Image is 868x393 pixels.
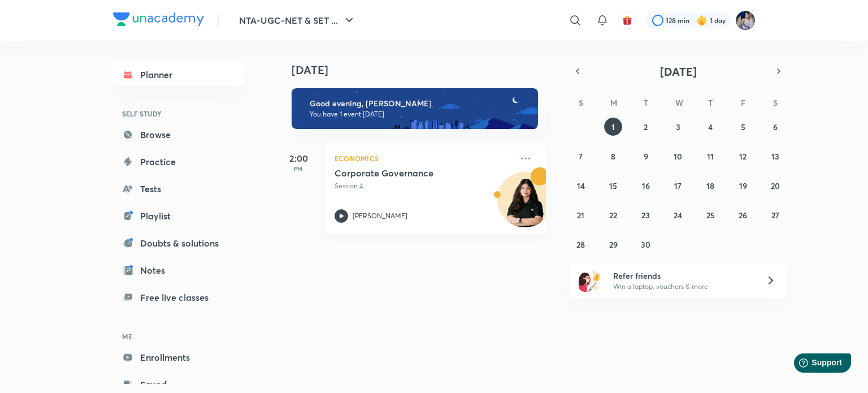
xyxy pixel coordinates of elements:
a: Notes [113,259,244,282]
abbr: Friday [741,97,745,108]
abbr: September 8, 2025 [611,151,615,162]
p: PM [276,165,321,172]
abbr: September 10, 2025 [674,151,682,162]
button: September 23, 2025 [637,206,655,224]
button: September 12, 2025 [734,147,752,165]
button: September 11, 2025 [701,147,719,165]
button: September 4, 2025 [701,118,719,136]
p: Win a laptop, vouchers & more [613,282,752,292]
a: Playlist [113,205,244,227]
abbr: September 11, 2025 [707,151,714,162]
abbr: Tuesday [644,97,648,108]
a: Company Logo [113,12,204,29]
button: September 7, 2025 [572,147,590,165]
img: Avatar [498,178,552,232]
button: September 8, 2025 [604,147,622,165]
button: NTA-UGC-NET & SET ... [232,9,363,32]
iframe: Help widget launcher [767,349,856,381]
a: Free live classes [113,286,244,309]
abbr: September 9, 2025 [644,151,648,162]
abbr: September 1, 2025 [611,122,615,132]
a: Tests [113,178,244,200]
abbr: September 7, 2025 [579,151,583,162]
h6: ME [113,327,244,346]
p: Session 4 [335,181,512,191]
abbr: September 12, 2025 [739,151,747,162]
abbr: Thursday [708,97,713,108]
h5: 2:00 [276,152,321,165]
button: September 22, 2025 [604,206,622,224]
abbr: September 3, 2025 [676,122,680,132]
abbr: September 4, 2025 [708,122,713,132]
h6: Refer friends [613,270,752,282]
abbr: September 23, 2025 [641,210,650,221]
button: September 25, 2025 [701,206,719,224]
abbr: Sunday [579,97,583,108]
p: You have 1 event [DATE] [310,110,528,119]
p: Economics [335,152,512,165]
abbr: Saturday [773,97,778,108]
abbr: September 17, 2025 [674,180,682,191]
span: [DATE] [660,64,697,79]
button: September 9, 2025 [637,147,655,165]
img: evening [292,88,538,129]
button: September 18, 2025 [701,176,719,195]
button: September 16, 2025 [637,176,655,195]
button: September 30, 2025 [637,235,655,253]
abbr: September 18, 2025 [706,180,714,191]
abbr: September 22, 2025 [609,210,617,221]
h4: [DATE] [292,63,557,77]
button: September 29, 2025 [604,235,622,253]
abbr: September 6, 2025 [773,122,778,132]
abbr: September 29, 2025 [609,239,618,250]
button: [DATE] [585,63,771,79]
abbr: September 30, 2025 [641,239,650,250]
button: September 24, 2025 [669,206,687,224]
button: September 14, 2025 [572,176,590,195]
h6: Good evening, [PERSON_NAME] [310,98,528,109]
button: September 28, 2025 [572,235,590,253]
h5: Corporate Governance [335,167,475,179]
button: September 21, 2025 [572,206,590,224]
abbr: September 15, 2025 [609,180,617,191]
abbr: September 2, 2025 [644,122,648,132]
a: Browse [113,123,244,146]
abbr: September 16, 2025 [642,180,650,191]
img: avatar [622,15,632,25]
button: September 26, 2025 [734,206,752,224]
abbr: September 21, 2025 [577,210,584,221]
button: September 15, 2025 [604,176,622,195]
abbr: September 13, 2025 [771,151,779,162]
button: September 13, 2025 [766,147,784,165]
img: streak [696,15,708,26]
button: September 20, 2025 [766,176,784,195]
a: Practice [113,150,244,173]
img: Company Logo [113,12,204,26]
a: Doubts & solutions [113,232,244,254]
abbr: September 27, 2025 [771,210,779,221]
button: September 2, 2025 [637,118,655,136]
p: [PERSON_NAME] [353,211,407,221]
img: Tanya Gautam [736,11,755,30]
abbr: September 20, 2025 [771,180,780,191]
button: avatar [618,11,636,29]
abbr: September 5, 2025 [741,122,745,132]
abbr: September 28, 2025 [576,239,585,250]
button: September 6, 2025 [766,118,784,136]
img: referral [579,269,601,292]
h6: SELF STUDY [113,104,244,123]
button: September 19, 2025 [734,176,752,195]
button: September 3, 2025 [669,118,687,136]
button: September 17, 2025 [669,176,687,195]
button: September 10, 2025 [669,147,687,165]
abbr: Monday [610,97,617,108]
abbr: September 19, 2025 [739,180,747,191]
abbr: September 25, 2025 [706,210,715,221]
abbr: Wednesday [675,97,683,108]
a: Planner [113,63,244,86]
button: September 27, 2025 [766,206,784,224]
button: September 1, 2025 [604,118,622,136]
abbr: September 14, 2025 [577,180,585,191]
abbr: September 24, 2025 [674,210,682,221]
